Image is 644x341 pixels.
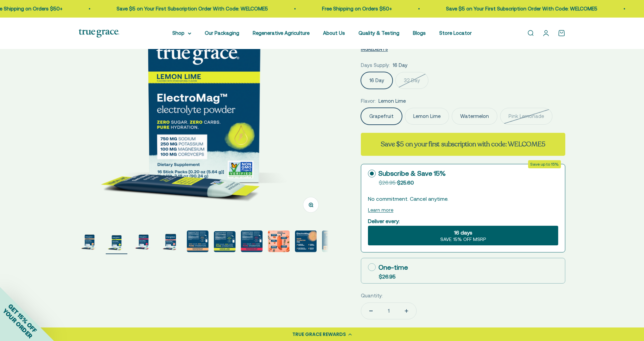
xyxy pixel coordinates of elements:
div: TRUE GRACE REWARDS [292,331,346,338]
img: Magnesium for heart health and stress support* Chloride to support pH balance and oxygen flow* So... [268,230,290,252]
a: Free Shipping on Orders $50+ [322,6,392,11]
button: Increase quantity [397,303,416,319]
button: Go to item 8 [268,230,290,254]
a: Our Packaging [205,30,239,36]
img: 750 mg sodium for fluid balance and cellular communication.* 250 mg potassium supports blood pres... [187,230,208,252]
button: Go to item 3 [133,230,154,254]
button: Go to item 6 [214,231,236,254]
a: Store Locator [439,30,472,36]
span: GET 15% OFF [7,302,38,334]
span: INGREDIENTS [361,47,388,52]
img: ElectroMag™ [160,230,181,252]
img: ElectroMag™ [241,230,263,252]
button: Go to item 1 [79,230,100,254]
img: Everyone needs true hydration. From your extreme athletes to you weekend warriors, ElectroMag giv... [322,230,344,252]
button: Decrease quantity [361,303,381,319]
legend: Flavor: [361,97,376,105]
a: About Us [323,30,345,36]
legend: Days Supply: [361,61,390,69]
img: ElectroMag™ [106,230,127,252]
a: Blogs [413,30,426,36]
button: Go to item 7 [241,230,263,254]
img: Rapid Hydration For: - Exercise endurance* - Stress support* - Electrolyte replenishment* - Muscl... [295,230,317,252]
button: Go to item 4 [160,230,181,254]
button: Go to item 2 [106,230,127,254]
button: Go to item 5 [187,230,208,254]
summary: Shop [172,29,191,37]
label: Quantity: [361,292,383,300]
span: 16 Day [393,61,407,69]
button: Go to item 10 [322,230,344,254]
img: ElectroMag™ [214,231,236,252]
p: Save $5 on Your First Subscription Order With Code: WELCOME5 [117,5,268,13]
button: Go to item 9 [295,230,317,254]
p: Save $5 on Your First Subscription Order With Code: WELCOME5 [446,5,597,13]
a: Regenerative Agriculture [253,30,309,36]
img: ElectroMag™ [79,230,100,252]
img: ElectroMag™ [133,230,154,252]
button: INGREDIENTS [361,45,388,53]
span: Lemon Lime [378,97,406,105]
span: YOUR ORDER [1,307,34,340]
strong: Save $5 on your first subscription with code: WELCOME5 [381,140,545,149]
a: Quality & Testing [358,30,399,36]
